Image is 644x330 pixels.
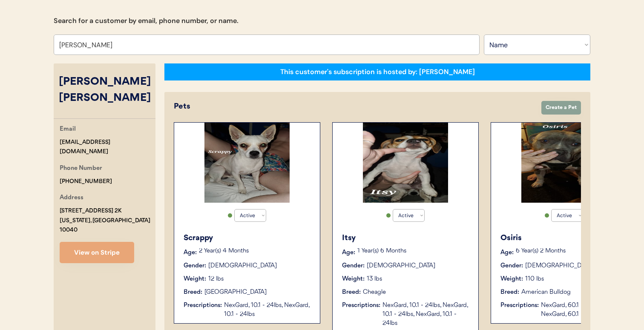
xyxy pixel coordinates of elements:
div: Pets [174,101,533,112]
div: Gender: [342,261,365,270]
div: Weight: [500,275,523,284]
p: 1 Year(s) 6 Months [357,248,470,254]
div: 12 lbs [208,275,224,284]
div: Scrappy [184,232,311,244]
button: Create a Pet [541,101,581,115]
div: NexGard, 60.1 - 121lbs, NexGard, 60.1 - 121lbs [541,301,628,319]
div: Prescriptions: [342,301,380,310]
div: Address [60,193,83,204]
button: View on Stripe [60,242,134,263]
div: This customer's subscription is hosted by: [PERSON_NAME] [280,67,475,77]
div: Age: [500,248,514,257]
div: Weight: [342,275,365,284]
div: Gender: [500,261,523,270]
img: S.jpg [204,123,290,203]
div: Age: [342,248,355,257]
div: Gender: [184,261,206,270]
div: [EMAIL_ADDRESS][DOMAIN_NAME] [60,138,155,157]
div: Cheagle [363,288,386,297]
div: Prescriptions: [184,301,222,310]
div: Search for a customer by email, phone number, or name. [54,16,239,26]
div: NexGard, 10.1 - 24lbs, NexGard, 10.1 - 24lbs [224,301,311,319]
div: [DEMOGRAPHIC_DATA] [367,261,435,270]
div: 110 lbs [525,275,544,284]
p: 6 Year(s) 2 Months [516,248,628,254]
div: Weight: [184,275,206,284]
img: O.jpg [521,123,607,203]
div: Prescriptions: [500,301,539,310]
div: Breed: [184,288,202,297]
div: Itsy [342,232,470,244]
div: [STREET_ADDRESS] 2K [US_STATE], [GEOGRAPHIC_DATA] 10040 [60,206,155,235]
div: [DEMOGRAPHIC_DATA] [208,261,277,270]
p: 2 Year(s) 4 Months [199,248,311,254]
div: [PERSON_NAME] [PERSON_NAME] [54,74,155,106]
div: [DEMOGRAPHIC_DATA] [525,261,594,270]
div: NexGard, 10.1 - 24lbs, NexGard, 10.1 - 24lbs, NexGard, 10.1 - 24lbs [382,301,470,328]
div: Breed: [342,288,361,297]
img: 1.jpg [363,123,448,203]
input: Search by name [54,34,480,55]
div: Breed: [500,288,519,297]
div: Osiris [500,232,628,244]
div: Email [60,124,76,135]
div: [GEOGRAPHIC_DATA] [204,288,267,297]
div: 13 lbs [367,275,382,284]
div: [PHONE_NUMBER] [60,177,112,187]
div: American Bulldog [521,288,571,297]
div: Phone Number [60,164,102,174]
div: Age: [184,248,197,257]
